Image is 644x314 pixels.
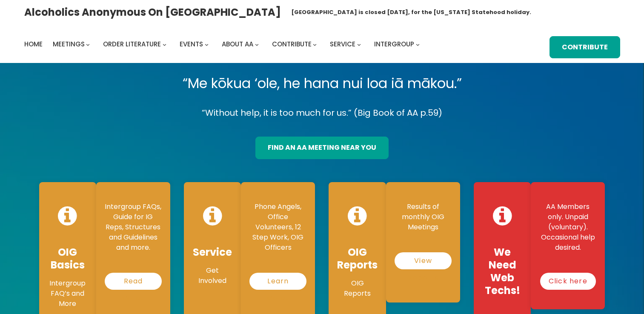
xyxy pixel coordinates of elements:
button: Intergroup submenu [416,43,420,46]
a: Service [330,38,355,50]
button: Meetings submenu [86,43,90,46]
span: Events [180,40,203,49]
a: find an aa meeting near you [255,137,389,159]
p: “Me kōkua ‘ole, he hana nui loa iā mākou.” [32,71,612,95]
h4: OIG Basics [48,246,88,271]
p: “Without help, it is too much for us.” (Big Book of AA p.59) [32,106,612,120]
p: Intergroup FAQs, Guide for IG Reps, Structures and Guidelines and more. [105,202,162,253]
span: Home [24,40,43,49]
a: Contribute [272,38,312,50]
h1: [GEOGRAPHIC_DATA] is closed [DATE], for the [US_STATE] Statehood holiday. [291,8,531,17]
a: Read More… [105,273,162,290]
span: About AA [222,40,253,49]
p: Intergroup FAQ’s and More [48,278,88,309]
h4: Service [192,246,232,259]
a: Contribute [550,36,620,59]
a: Learn More… [249,273,306,290]
button: Events submenu [205,43,209,46]
a: Meetings [53,38,85,50]
a: Alcoholics Anonymous on [GEOGRAPHIC_DATA] [24,3,281,21]
span: Intergroup [374,40,414,49]
h4: We Need Web Techs! [482,246,522,297]
button: About AA submenu [255,43,259,46]
button: Contribute submenu [313,43,317,46]
h4: OIG Reports [337,246,378,271]
p: OIG Reports [337,278,378,299]
button: Service submenu [357,43,361,46]
a: Intergroup [374,38,414,50]
a: Home [24,38,43,50]
a: Click here [540,273,596,290]
p: Get Involved [192,265,232,286]
span: Order Literature [103,40,161,49]
nav: Intergroup [24,38,423,50]
a: Events [180,38,203,50]
span: Service [330,40,355,49]
p: Results of monthly OIG Meetings [395,202,451,232]
p: AA Members only. Unpaid (voluntary). Occasional help desired. [539,202,596,253]
p: Phone Angels, Office Volunteers, 12 Step Work, OIG Officers [249,202,306,253]
button: Order Literature submenu [163,43,166,46]
span: Meetings [53,40,85,49]
a: View Reports [395,252,451,269]
span: Contribute [272,40,312,49]
a: About AA [222,38,253,50]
